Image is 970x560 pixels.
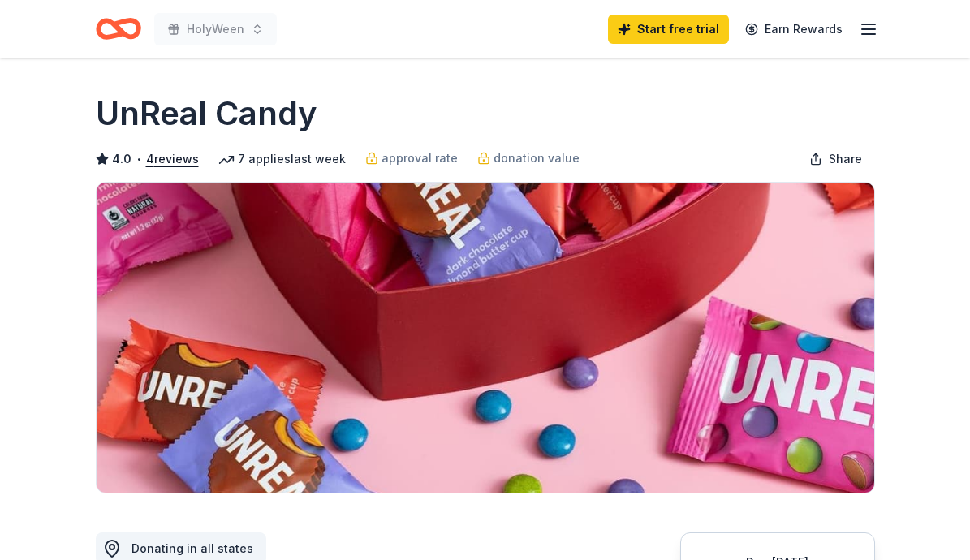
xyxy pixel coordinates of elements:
[146,149,199,169] button: 4reviews
[382,149,458,168] span: approval rate
[154,13,277,45] button: HolyWeen
[494,149,580,168] span: donation value
[187,19,244,39] span: HolyWeen
[796,143,875,175] button: Share
[96,10,141,48] a: Home
[136,153,141,166] span: •
[829,149,862,169] span: Share
[735,15,852,44] a: Earn Rewards
[477,149,580,168] a: donation value
[608,15,729,44] a: Start free trial
[112,149,131,169] span: 4.0
[365,149,458,168] a: approval rate
[97,183,874,493] img: Image for UnReal Candy
[96,91,317,136] h1: UnReal Candy
[131,541,253,555] span: Donating in all states
[218,149,346,169] div: 7 applies last week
